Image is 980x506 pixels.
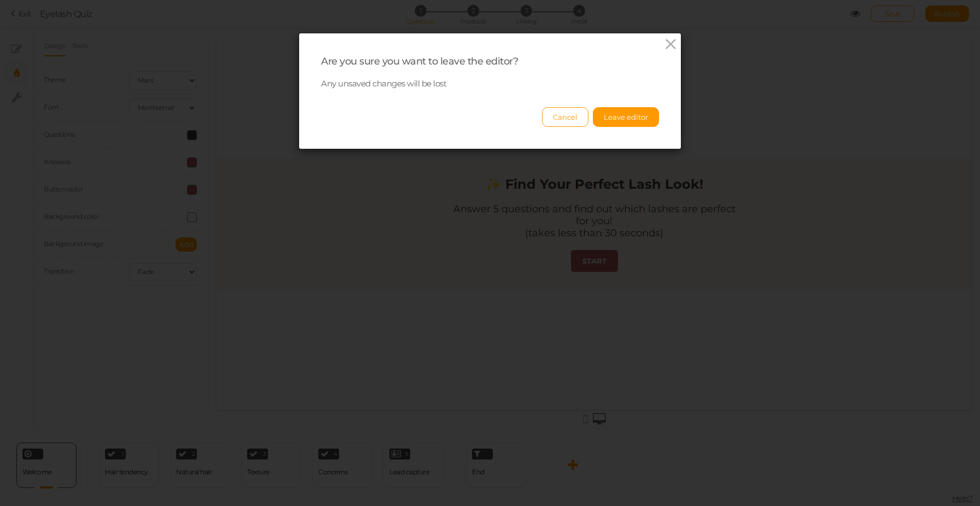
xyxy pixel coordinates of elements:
[321,79,659,89] p: Any unsaved changes will be lost
[321,55,659,68] div: Are you sure you want to leave the editor?
[542,107,588,127] button: Cancel
[365,218,389,227] strong: START
[593,107,659,127] button: Leave editor
[268,138,486,154] strong: ✨ Find Your Perfect Lash Look!
[231,165,524,201] div: Answer 5 questions and find out which lashes are perfect for you! (takes less than 30 seconds)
